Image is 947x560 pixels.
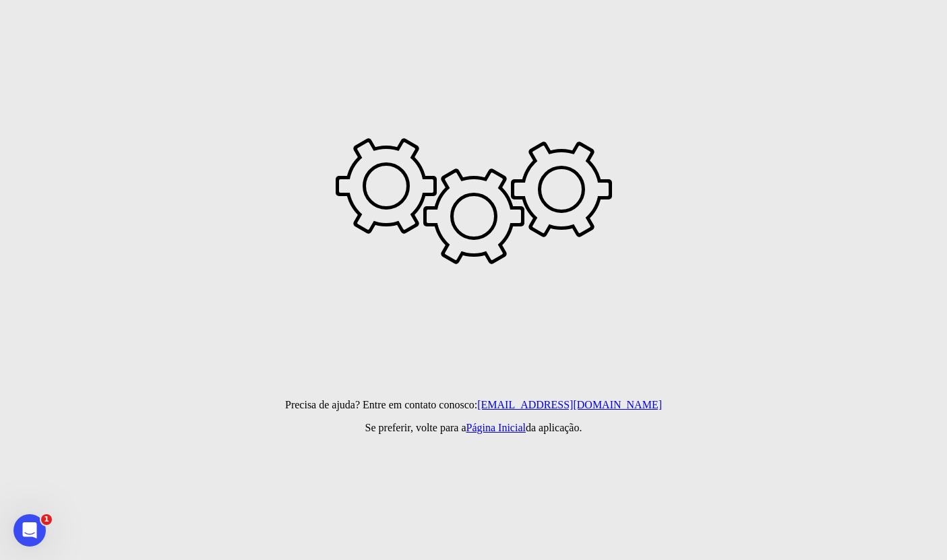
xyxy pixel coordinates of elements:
[13,514,46,547] iframe: Intercom live chat
[5,399,942,411] p: Precisa de ajuda? Entre em contato conosco:
[5,422,942,434] p: Se preferir, volte para a da aplicação.
[41,514,52,525] span: 1
[466,422,526,433] a: Página Inicial
[477,399,662,410] a: [EMAIL_ADDRESS][DOMAIN_NAME]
